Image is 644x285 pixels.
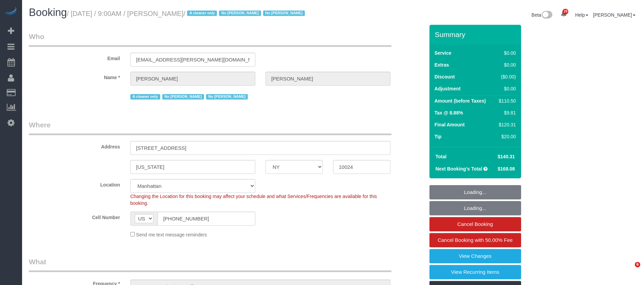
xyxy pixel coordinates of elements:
label: Email [24,53,125,62]
span: 29 [563,9,568,14]
span: $140.31 [498,154,515,159]
span: A cleaner only [187,11,217,16]
a: Help [575,12,588,18]
a: View Changes [429,249,521,263]
a: Cancel Booking [429,217,521,231]
a: 29 [557,7,570,22]
input: Cell Number [158,212,255,226]
iframe: Intercom live chat [621,262,637,278]
div: $9.81 [496,109,516,116]
input: Zip Code [333,160,390,174]
div: $0.00 [496,50,516,56]
label: Location [24,179,125,188]
label: Tip [435,133,442,140]
input: Last Name [265,72,390,86]
small: / [DATE] / 9:00AM / [PERSON_NAME] [67,10,307,17]
a: Cancel Booking with 50.00% Fee [429,233,521,247]
label: Cell Number [24,212,125,221]
h3: Summary [435,31,518,38]
input: Email [130,53,255,67]
a: Beta [532,12,553,18]
legend: Who [29,32,391,47]
legend: Where [29,120,391,135]
input: First Name [130,72,255,86]
label: Adjustment [435,85,461,92]
span: $168.08 [498,166,515,172]
legend: What [29,257,391,272]
div: $110.50 [496,97,516,104]
span: 6 [635,262,640,267]
img: Automaid Logo [4,7,18,16]
label: Name * [24,72,125,81]
span: No [PERSON_NAME] [162,94,204,100]
span: Changing the Location for this booking may affect your schedule and what Services/Frequencies are... [130,194,377,206]
span: No [PERSON_NAME] [206,94,248,100]
span: No [PERSON_NAME] [219,11,261,16]
strong: Next Booking's Total [436,166,482,172]
label: Final Amount [435,121,465,128]
span: A cleaner only [130,94,160,100]
label: Address [24,141,125,150]
label: Tax @ 8.88% [435,109,463,116]
span: / [183,10,307,17]
a: View Recurring Items [429,265,521,279]
span: Booking [29,6,67,18]
strong: Total [436,154,446,159]
span: No [PERSON_NAME] [263,11,305,16]
div: $20.00 [496,133,516,140]
label: Extras [435,61,449,68]
div: $0.00 [496,61,516,68]
input: City [130,160,255,174]
div: $0.00 [496,85,516,92]
a: [PERSON_NAME] [593,12,636,18]
div: ($0.00) [496,73,516,80]
img: New interface [541,11,552,20]
label: Discount [435,73,455,80]
label: Amount (before Taxes) [435,97,486,104]
span: Send me text message reminders [136,232,207,237]
label: Service [435,50,452,56]
span: Cancel Booking with 50.00% Fee [438,237,513,243]
div: $120.31 [496,121,516,128]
